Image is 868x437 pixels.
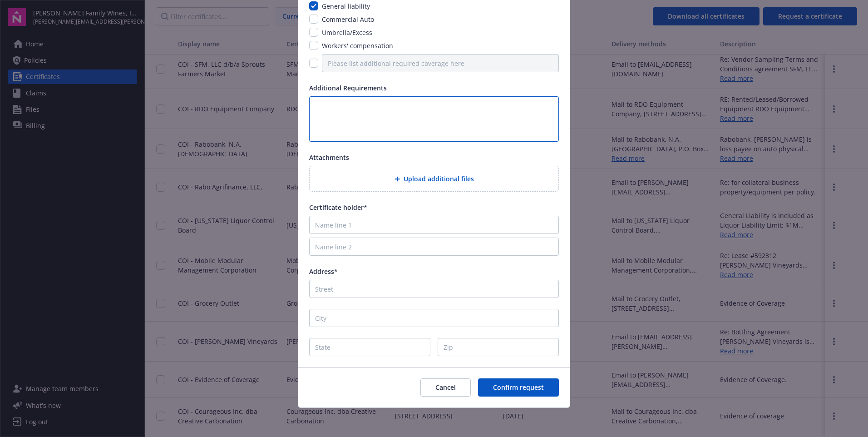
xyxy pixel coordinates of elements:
input: Name line 1 [309,216,559,234]
input: Name line 2 [309,238,559,256]
span: General liability [322,2,370,10]
span: Attachments [309,153,349,162]
span: Certificate holder* [309,203,367,212]
button: Confirm request [478,378,559,397]
input: Please list additional required coverage here [322,54,559,72]
button: Cancel [420,378,471,397]
div: Upload additional files [309,166,559,192]
input: State [309,338,430,356]
input: Street [309,280,559,298]
span: Umbrella/Excess [322,28,372,37]
span: Confirm request [493,383,544,392]
span: Commercial Auto [322,15,374,24]
input: Zip [438,338,559,356]
span: Upload additional files [404,174,474,184]
span: Additional Requirements [309,84,387,92]
input: City [309,309,559,327]
span: Cancel [435,383,456,392]
span: Workers' compensation [322,41,393,50]
span: Address* [309,267,338,276]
